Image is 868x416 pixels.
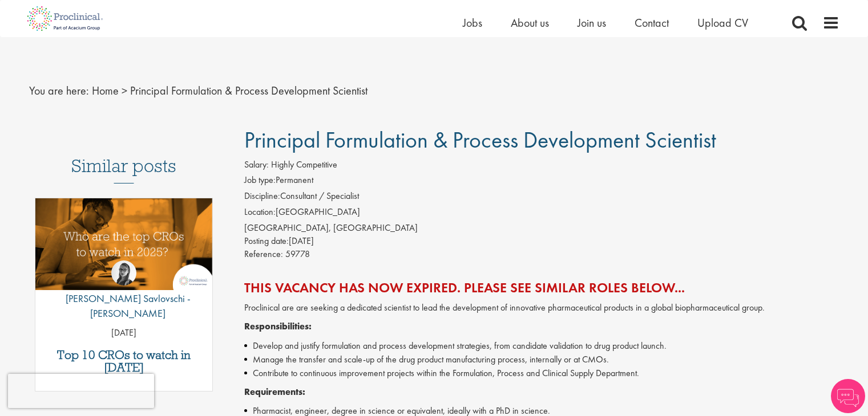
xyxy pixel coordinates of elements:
[35,327,213,340] p: [DATE]
[244,222,839,235] div: [GEOGRAPHIC_DATA], [GEOGRAPHIC_DATA]
[244,235,289,247] span: Posting date:
[578,15,606,30] a: Join us
[244,301,839,315] p: Proclinical are are seeking a dedicated scientist to lead the development of innovative pharmaceu...
[8,374,154,408] iframe: reCAPTCHA
[244,339,839,353] li: Develop and justify formulation and process development strategies, from candidate validation to ...
[271,158,337,170] span: Highly Competitive
[244,366,839,380] li: Contribute to continuous improvement projects within the Formulation, Process and Clinical Supply...
[244,353,839,366] li: Manage the transfer and scale-up of the drug product manufacturing process, internally or at CMOs.
[29,83,89,98] span: You are here:
[697,15,748,30] a: Upload CV
[35,198,213,299] a: Link to a post
[71,156,176,183] h3: Similar posts
[244,190,839,206] li: Consultant / Specialist
[41,349,207,374] a: Top 10 CROs to watch in [DATE]
[244,248,283,261] label: Reference:
[244,386,305,398] strong: Requirements:
[244,320,312,332] strong: Responsibilities:
[130,83,368,98] span: Principal Formulation & Process Development Scientist
[635,15,669,30] a: Contact
[285,248,310,260] span: 59778
[35,198,213,290] img: Top 10 CROs 2025 | Proclinical
[244,235,839,248] div: [DATE]
[244,280,839,295] h2: This vacancy has now expired. Please see similar roles below...
[35,260,213,326] a: Theodora Savlovschi - Wicks [PERSON_NAME] Savlovschi - [PERSON_NAME]
[122,83,127,98] span: >
[244,174,276,187] label: Job type:
[244,158,269,172] label: Salary:
[111,260,136,286] img: Theodora Savlovschi - Wicks
[831,379,865,413] img: Chatbot
[35,291,213,320] p: [PERSON_NAME] Savlovschi - [PERSON_NAME]
[244,174,839,190] li: Permanent
[244,206,839,222] li: [GEOGRAPHIC_DATA]
[92,83,119,98] a: breadcrumb link
[511,15,549,30] a: About us
[463,15,482,30] a: Jobs
[244,190,280,203] label: Discipline:
[244,206,276,219] label: Location:
[244,125,716,154] span: Principal Formulation & Process Development Scientist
